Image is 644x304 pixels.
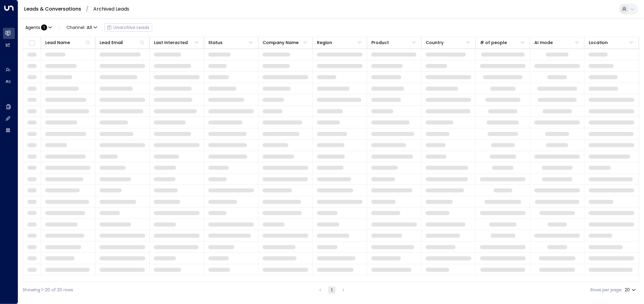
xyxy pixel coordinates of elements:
[86,6,88,12] li: /
[426,39,471,46] div: Country
[371,39,389,46] div: Product
[87,25,92,30] span: All
[23,287,73,293] div: Showing 1-20 of 20 rows
[589,39,634,46] div: Location
[100,39,145,46] div: Lead Email
[328,286,335,294] button: page 1
[64,23,100,32] span: Channel:
[45,39,91,46] div: Lead Name
[25,24,47,30] div: :
[534,39,553,46] div: AI mode
[317,39,332,46] div: Region
[23,23,54,32] button: Agents:1
[263,39,299,46] div: Company Name
[93,5,129,12] a: Archived Leads
[263,39,308,46] div: Company Name
[100,39,123,46] div: Lead Email
[480,39,507,46] div: # of people
[534,39,580,46] div: AI mode
[25,25,40,30] span: Agents
[317,39,363,46] div: Region
[208,39,254,46] div: Status
[154,39,188,46] div: Last Interacted
[480,39,526,46] div: # of people
[371,39,417,46] div: Product
[154,39,200,46] div: Last Interacted
[316,286,347,294] nav: pagination navigation
[24,5,81,12] a: Leads & Conversations
[64,23,100,32] button: Channel:All
[591,287,622,293] label: Rows per page:
[41,24,47,30] span: 1
[45,39,70,46] div: Lead Name
[208,39,223,46] div: Status
[426,39,444,46] div: Country
[589,39,608,46] div: Location
[625,286,637,294] div: 20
